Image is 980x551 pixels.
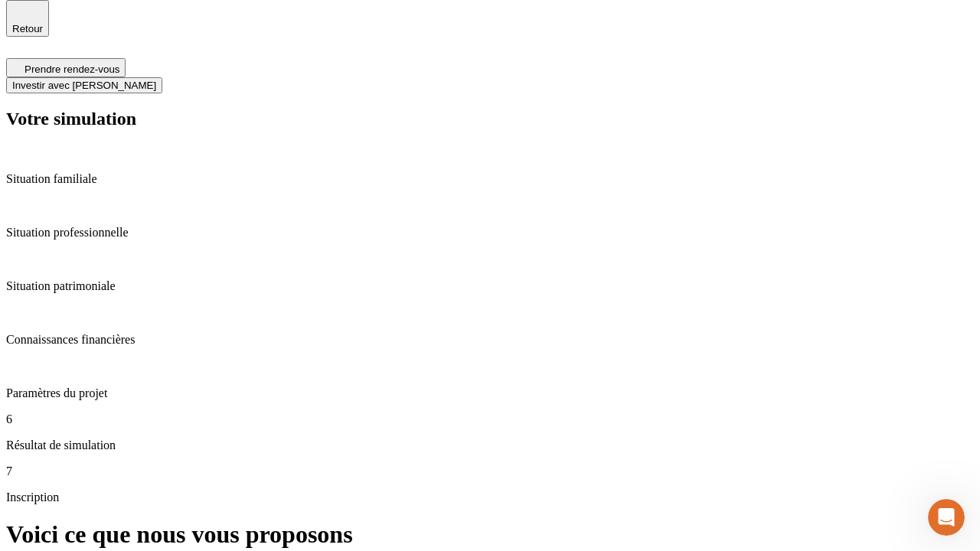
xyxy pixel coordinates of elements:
iframe: Intercom live chat [928,499,965,536]
p: 6 [6,412,974,426]
button: Prendre rendez-vous [6,58,126,77]
p: Situation patrimoniale [6,279,974,293]
p: Situation familiale [6,172,974,186]
p: Connaissances financières [6,333,974,347]
p: Paramètres du projet [6,386,974,400]
button: Investir avec [PERSON_NAME] [6,77,162,93]
span: Prendre rendez-vous [24,64,119,75]
h1: Voici ce que nous vous proposons [6,520,974,549]
p: Inscription [6,491,974,504]
span: Retour [12,23,43,34]
p: Résultat de simulation [6,439,974,452]
span: Investir avec [PERSON_NAME] [12,80,156,91]
p: Situation professionnelle [6,226,974,240]
p: 7 [6,465,974,478]
h2: Votre simulation [6,109,974,129]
